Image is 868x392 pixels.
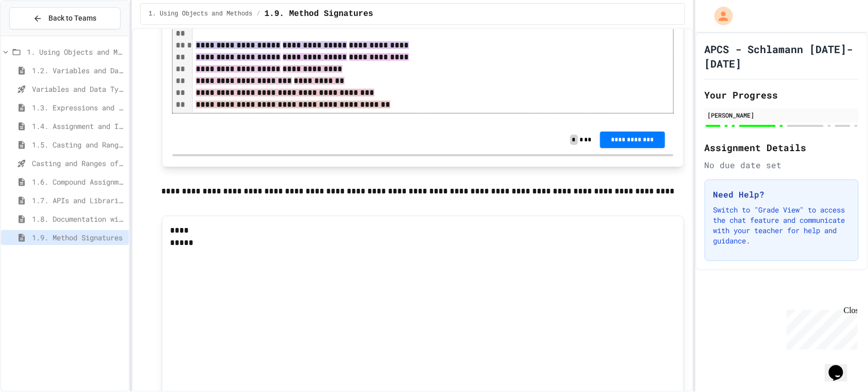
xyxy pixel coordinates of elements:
[32,158,125,169] span: Casting and Ranges of variables - Quiz
[27,46,125,57] span: 1. Using Objects and Methods
[782,306,858,350] iframe: chat widget
[708,110,856,120] div: [PERSON_NAME]
[32,176,125,187] span: 1.6. Compound Assignment Operators
[32,65,125,76] span: 1.2. Variables and Data Types
[825,351,858,382] iframe: chat widget
[32,121,125,132] span: 1.4. Assignment and Input
[32,214,125,224] span: 1.8. Documentation with Comments and Preconditions
[264,8,373,20] span: 1.9. Method Signatures
[705,42,859,71] h1: APCS - Schlamann [DATE]-[DATE]
[32,139,125,150] span: 1.5. Casting and Ranges of Values
[257,10,260,18] span: /
[713,188,850,201] h3: Need Help?
[32,102,125,113] span: 1.3. Expressions and Output [New]
[9,7,121,29] button: Back to Teams
[48,13,96,24] span: Back to Teams
[705,88,859,102] h2: Your Progress
[32,195,125,206] span: 1.7. APIs and Libraries
[705,159,859,171] div: No due date set
[705,140,859,155] h2: Assignment Details
[713,205,850,246] p: Switch to "Grade View" to access the chat feature and communicate with your teacher for help and ...
[149,10,253,18] span: 1. Using Objects and Methods
[32,232,125,243] span: 1.9. Method Signatures
[4,4,71,66] div: Chat with us now!Close
[32,84,125,94] span: Variables and Data Types - Quiz
[704,4,736,28] div: My Account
